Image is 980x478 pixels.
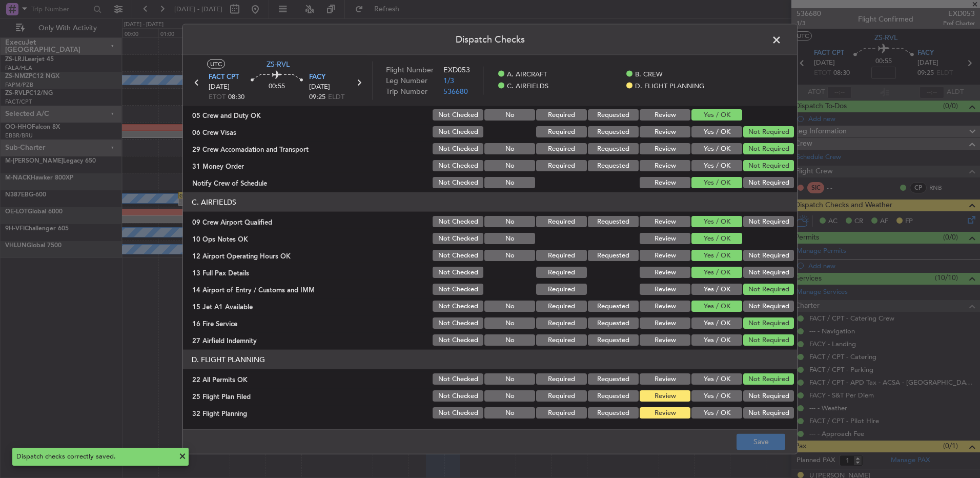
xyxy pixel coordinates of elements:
[16,452,173,462] div: Dispatch checks correctly saved.
[743,250,794,261] button: Not Required
[743,407,794,419] button: Not Required
[743,284,794,295] button: Not Required
[743,334,794,346] button: Not Required
[743,390,794,402] button: Not Required
[743,160,794,171] button: Not Required
[743,373,794,385] button: Not Required
[743,267,794,278] button: Not Required
[183,25,797,55] header: Dispatch Checks
[743,301,794,312] button: Not Required
[743,177,794,188] button: Not Required
[743,216,794,227] button: Not Required
[743,126,794,137] button: Not Required
[743,317,794,329] button: Not Required
[743,143,794,154] button: Not Required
